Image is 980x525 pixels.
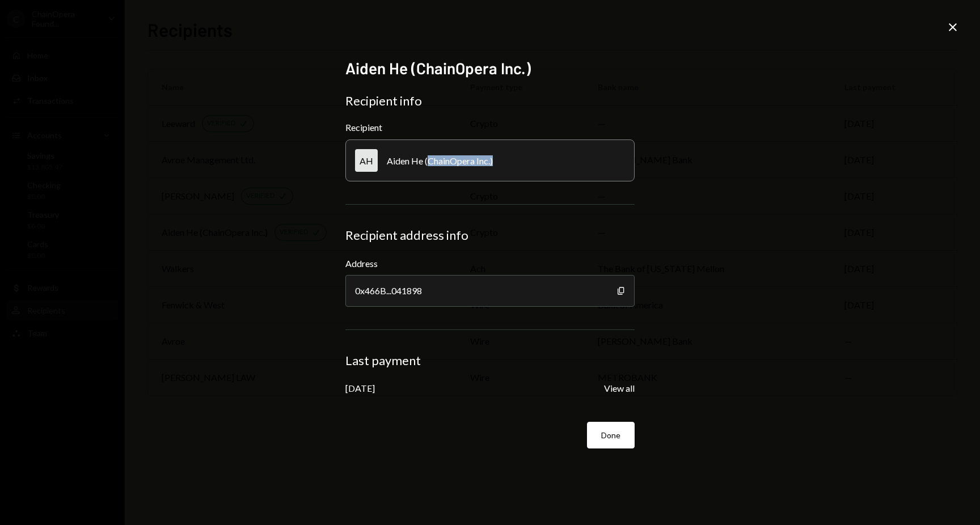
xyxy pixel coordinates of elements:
button: View all [604,383,635,395]
div: Last payment [345,353,635,369]
div: Recipient info [345,93,635,109]
div: Recipient address info [345,227,635,243]
h2: Aiden He (ChainOpera Inc.) [345,57,635,79]
div: 0x466B...041898 [345,275,635,307]
label: Address [345,257,635,270]
div: [DATE] [345,383,375,393]
button: Done [587,422,635,448]
div: Recipient [345,122,635,133]
div: AH [355,149,378,172]
div: Aiden He (ChainOpera Inc.) [387,155,493,166]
